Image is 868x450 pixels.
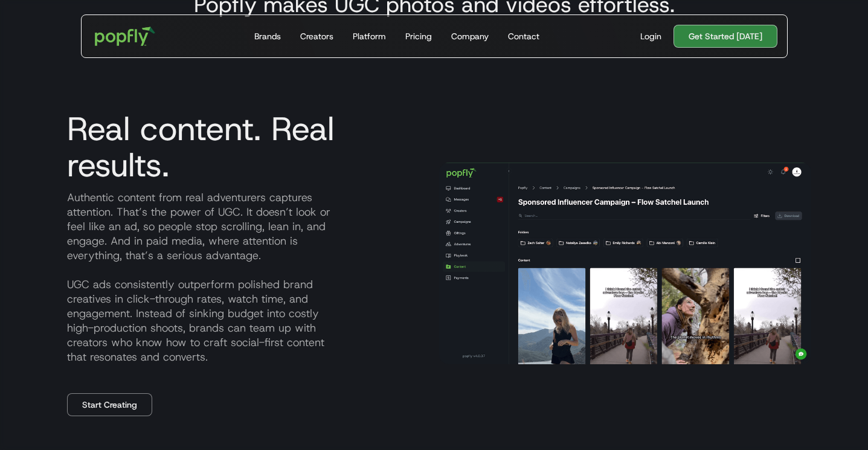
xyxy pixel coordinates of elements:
div: Brands [254,30,281,42]
a: Platform [348,15,391,57]
a: home [86,18,164,54]
a: Company [446,15,493,57]
a: Pricing [400,15,437,57]
div: Platform [353,30,386,42]
a: Brands [249,15,286,57]
h3: Real content. Real results. [57,111,429,183]
a: Start Creating [67,393,152,416]
div: Login [640,30,661,42]
a: Contact [503,15,544,57]
div: Contact [508,30,539,42]
a: Get Started [DATE] [674,25,777,48]
div: Company [451,30,489,42]
p: Authentic content from real adventurers captures attention. That’s the power of UGC. It doesn’t l... [57,190,429,364]
div: Pricing [405,30,432,42]
div: Creators [300,30,333,42]
a: Creators [295,15,338,57]
a: Login [635,30,666,42]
